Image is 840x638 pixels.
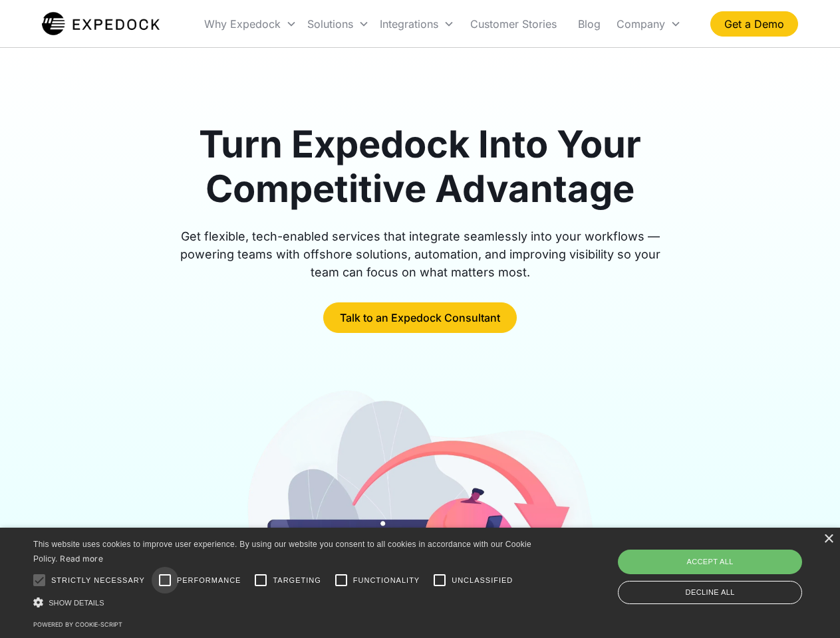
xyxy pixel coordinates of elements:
[302,1,374,47] div: Solutions
[452,575,513,586] span: Unclassified
[60,554,103,564] a: Read more
[619,494,840,638] iframe: Chat Widget
[33,621,122,628] a: Powered by cookie-script
[374,1,460,47] div: Integrations
[33,540,531,564] span: This website uses cookies to improve user experience. By using our website you consent to all coo...
[177,575,241,586] span: Performance
[42,11,160,37] img: Expedock Logo
[273,575,321,586] span: Targeting
[460,1,567,47] a: Customer Stories
[204,17,281,31] div: Why Expedock
[33,595,536,609] div: Show details
[710,11,798,37] a: Get a Demo
[51,575,145,586] span: Strictly necessary
[323,302,517,333] a: Talk to an Expedock Consultant
[165,122,676,211] h1: Turn Expedock Into Your Competitive Advantage
[567,1,611,47] a: Blog
[353,575,420,586] span: Functionality
[611,1,686,47] div: Company
[380,17,438,31] div: Integrations
[165,227,676,281] div: Get flexible, tech-enabled services that integrate seamlessly into your workflows — powering team...
[617,17,665,31] div: Company
[199,1,302,47] div: Why Expedock
[307,17,353,31] div: Solutions
[49,599,104,607] span: Show details
[42,11,160,37] a: home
